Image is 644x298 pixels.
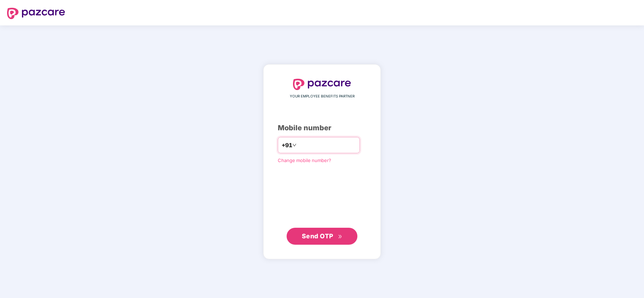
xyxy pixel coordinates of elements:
img: logo [7,8,65,19]
span: down [292,143,297,147]
span: YOUR EMPLOYEE BENEFITS PARTNER [290,94,355,99]
div: Mobile number [278,123,366,133]
span: Send OTP [302,232,333,240]
img: logo [293,79,351,90]
span: double-right [338,234,343,239]
a: Change mobile number? [278,157,331,163]
span: +91 [282,141,292,150]
button: Send OTPdouble-right [287,228,357,245]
